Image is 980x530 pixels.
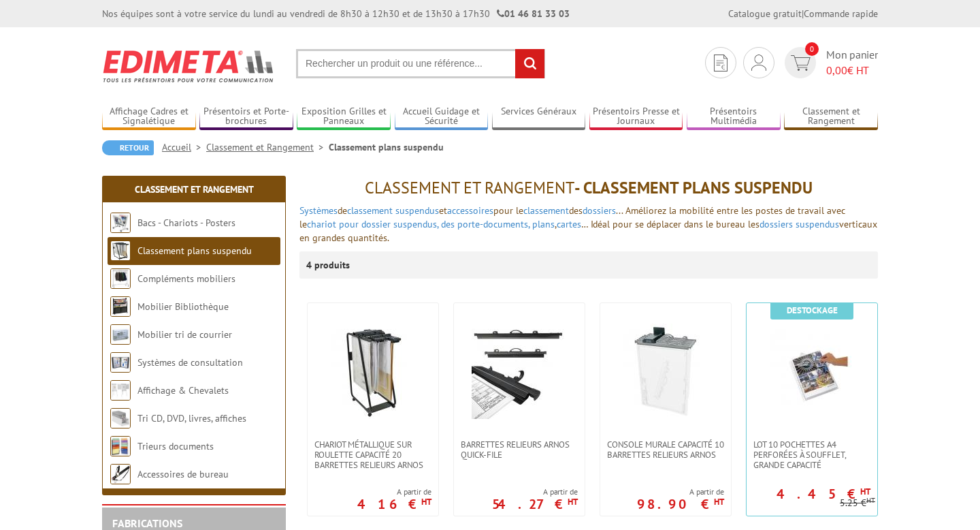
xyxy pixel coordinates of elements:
[137,245,252,257] a: Classement plans suspendu
[804,7,878,20] a: Commande rapide
[607,439,724,460] span: Console murale capacité 10 barrettes relieurs ARNOS
[492,500,578,508] p: 54.27 €
[441,218,529,230] a: des porte-documents,
[137,328,232,341] a: Mobilier tri de courrier
[357,500,431,508] p: 416 €
[461,439,578,460] span: Barrettes relieurs Arnos Quick-File
[523,204,569,217] a: classement
[687,106,781,128] a: Présentoirs Multimédia
[589,106,683,128] a: Présentoirs Presse et Journaux
[777,490,870,498] p: 4.45 €
[110,352,131,373] img: Systèmes de consultation
[329,140,444,154] li: Classement plans suspendu
[137,272,235,285] a: Compléments mobiliers
[110,324,131,345] img: Mobilier tri de courrier
[728,7,878,20] div: |
[532,218,555,230] a: plans
[199,106,293,128] a: Présentoirs et Porte-brochures
[306,251,357,279] p: 4 produits
[110,268,131,289] img: Compléments mobiliers
[826,63,847,77] span: 0,00
[347,204,439,217] a: classement suspendus
[781,47,878,78] a: devis rapide 0 Mon panier 0,00€ HT
[110,436,131,456] img: Trieurs documents
[206,141,329,153] a: Classement et Rangement
[299,204,338,217] a: Systèmes
[314,439,431,470] span: Chariot métallique sur roulette capacité 20 barrettes relieurs ARNOS
[110,408,131,428] img: Tri CD, DVD, livres, affiches
[492,486,578,497] span: A partir de
[826,47,878,78] span: Mon panier
[600,439,731,460] a: Console murale capacité 10 barrettes relieurs ARNOS
[826,63,878,78] span: € HT
[137,217,235,229] a: Bacs - Chariots - Posters
[860,486,870,497] sup: HT
[747,439,877,470] a: Lot 10 Pochettes A4 perforées à soufflet, grande capacité
[421,496,431,508] sup: HT
[102,7,570,20] div: Nos équipes sont à votre service du lundi au vendredi de 8h30 à 12h30 et de 13h30 à 17h30
[447,204,493,217] a: accessoires
[759,218,839,230] a: dossiers suspendus
[637,500,724,508] p: 98.90 €
[583,204,616,217] a: dossiers
[618,324,713,419] img: Console murale capacité 10 barrettes relieurs ARNOS
[787,305,838,316] b: Destockage
[791,55,811,71] img: devis rapide
[357,486,431,497] span: A partir de
[137,412,246,424] a: Tri CD, DVD, livres, affiches
[753,439,870,470] span: Lot 10 Pochettes A4 perforées à soufflet, grande capacité
[137,356,243,369] a: Systèmes de consultation
[110,240,131,261] img: Classement plans suspendu
[162,141,206,153] a: Accueil
[515,49,544,78] input: rechercher
[439,204,447,217] span: et
[299,179,878,197] h1: - Classement plans suspendu
[137,440,214,452] a: Trieurs documents
[393,218,438,230] a: suspendus,
[866,495,875,505] sup: HT
[805,42,819,56] span: 0
[497,7,570,20] strong: 01 46 81 33 03
[307,218,391,230] a: chariot pour dossier
[135,183,254,196] a: Classement et Rangement
[102,106,196,128] a: Affichage Cadres et Signalétique
[454,439,585,460] a: Barrettes relieurs Arnos Quick-File
[137,468,229,480] a: Accessoires de bureau
[297,106,391,128] a: Exposition Grilles et Panneaux
[308,439,438,470] a: Chariot métallique sur roulette capacité 20 barrettes relieurs ARNOS
[102,41,276,91] img: Edimeta
[110,213,131,233] img: Bacs - Chariots - Posters
[784,106,878,128] a: Classement et Rangement
[840,498,875,508] p: 5.25 €
[102,140,154,155] a: Retour
[395,106,489,128] a: Accueil Guidage et Sécurité
[568,496,578,508] sup: HT
[472,324,567,419] img: Barrettes relieurs Arnos Quick-File
[325,324,421,419] img: Chariot métallique sur roulette capacité 20 barrettes relieurs ARNOS
[137,384,229,396] a: Affichage & Chevalets
[110,380,131,401] img: Affichage & Chevalets
[557,218,581,230] a: cartes
[751,54,766,71] img: devis rapide
[299,204,877,244] font: ... Améliorez la mobilité entre les postes de travail avec le , … Idéal pour se déplacer dans le ...
[728,7,802,20] a: Catalogue gratuit
[110,296,131,317] img: Mobilier Bibliothèque
[493,204,616,217] span: pour le des
[299,204,347,217] font: de
[296,49,545,78] input: Rechercher un produit ou une référence...
[137,300,229,313] a: Mobilier Bibliothèque
[764,324,860,419] img: Lot 10 Pochettes A4 perforées à soufflet, grande capacité
[110,464,131,484] img: Accessoires de bureau
[492,106,586,128] a: Services Généraux
[637,486,724,497] span: A partir de
[714,54,728,72] img: devis rapide
[365,177,574,198] span: Classement et Rangement
[714,496,724,508] sup: HT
